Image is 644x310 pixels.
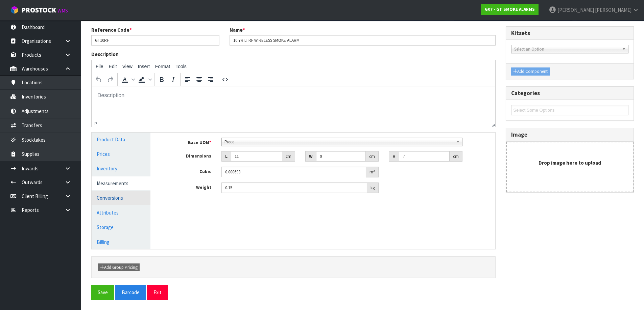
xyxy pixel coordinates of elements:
span: Select an Option [514,45,619,53]
span: Format [155,64,170,69]
label: Reference Code [91,26,132,33]
a: Billing [92,235,150,249]
strong: W [309,153,313,159]
h3: Categories [511,90,628,96]
input: Length [231,151,282,162]
strong: G07 - GT SMOKE ALARMS [485,6,535,12]
h3: Image [511,132,628,138]
h3: Kitsets [511,30,628,36]
div: cm [282,151,295,162]
div: p [94,121,97,126]
div: Resize [490,121,496,127]
button: Bold [156,74,167,85]
strong: H [392,153,396,159]
div: cm [450,151,462,162]
button: Redo [104,74,116,85]
button: Undo [93,74,104,85]
a: G07 - GT SMOKE ALARMS [481,4,539,15]
button: Italic [167,74,179,85]
a: Measurements [92,176,150,190]
a: Product Data [92,133,150,146]
div: m³ [366,167,379,177]
strong: L [225,153,228,159]
label: Name [230,26,245,33]
div: kg [367,182,379,193]
img: cube-alt.png [10,6,19,14]
span: Piece [224,138,453,146]
a: Prices [92,147,150,161]
div: Background color [136,74,153,85]
button: Barcode [115,285,146,300]
input: Name [230,35,496,46]
input: Weight [221,182,367,193]
div: cm [366,151,379,162]
label: Weight [161,182,216,191]
span: ProStock [22,6,56,15]
label: Dimensions [161,151,216,160]
label: Cubic [161,167,216,175]
span: File [96,64,103,69]
strong: Drop image here to upload [539,160,601,166]
button: Align center [193,74,205,85]
button: Add Component [511,67,550,76]
div: Text color [119,74,136,85]
span: Edit [109,64,117,69]
a: Attributes [92,206,150,220]
label: Description [91,51,119,58]
button: Add Group Pricing [98,263,140,272]
span: [PERSON_NAME] [595,7,631,13]
a: Inventory [92,162,150,175]
input: Width [316,151,366,162]
span: [PERSON_NAME] [557,7,594,13]
button: Source code [219,74,231,85]
button: Align right [205,74,216,85]
span: View [122,64,133,69]
button: Align left [182,74,193,85]
input: Height [399,151,450,162]
label: Base UOM [161,138,216,146]
input: Reference Code [91,35,219,46]
span: Tools [175,64,187,69]
button: Save [91,285,114,300]
a: Storage [92,220,150,234]
input: Cubic [221,167,366,177]
small: WMS [57,7,68,14]
button: Exit [147,285,168,300]
span: Insert [138,64,150,69]
a: Conversions [92,191,150,205]
iframe: Rich Text Area. Press ALT-0 for help. [92,86,495,121]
